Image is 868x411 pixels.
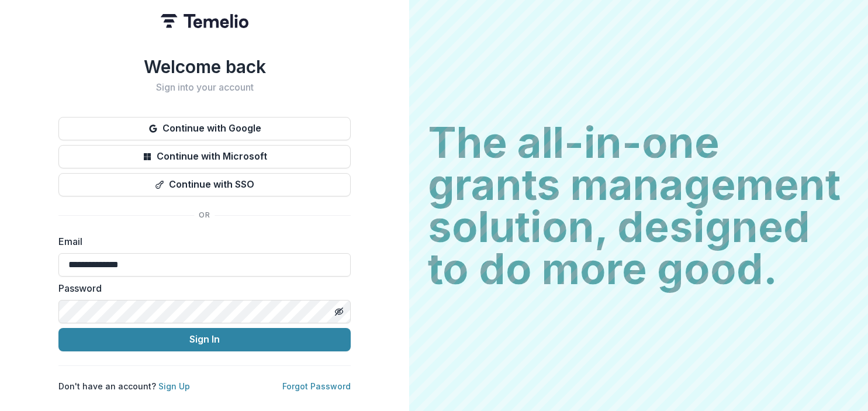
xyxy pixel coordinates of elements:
label: Password [58,281,344,295]
a: Sign Up [158,381,190,391]
button: Continue with Google [58,117,351,140]
img: Temelio [161,14,248,28]
button: Continue with Microsoft [58,145,351,168]
button: Toggle password visibility [330,302,348,321]
label: Email [58,234,344,248]
h2: Sign into your account [58,82,351,93]
button: Continue with SSO [58,173,351,196]
p: Don't have an account? [58,380,190,392]
a: Forgot Password [282,381,351,391]
button: Sign In [58,328,351,351]
h1: Welcome back [58,56,351,77]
